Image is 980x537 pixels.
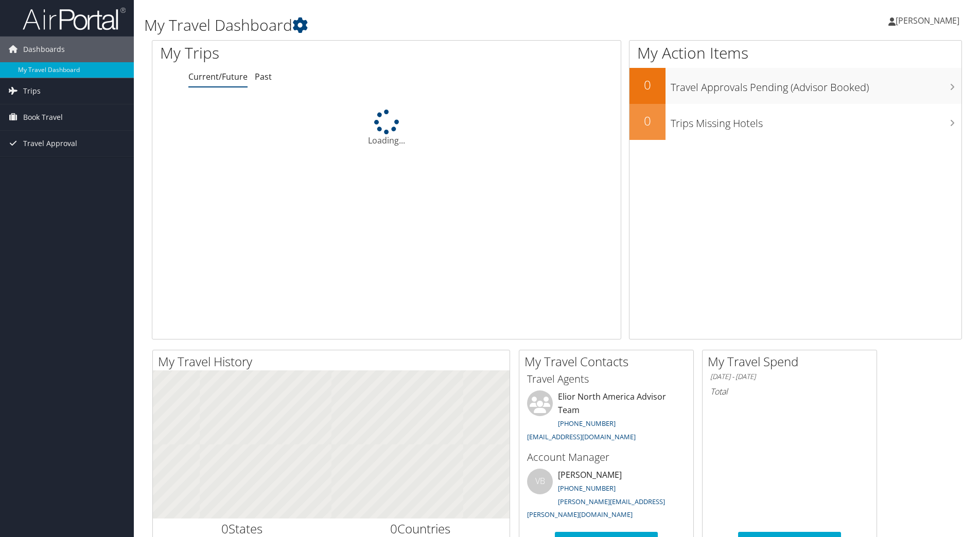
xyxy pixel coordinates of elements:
h1: My Trips [160,42,418,64]
div: Loading... [152,110,621,147]
h2: My Travel Spend [708,353,877,370]
span: Dashboards [23,37,65,62]
img: airportal-logo.png [23,7,126,31]
div: VB [527,469,553,494]
span: [PERSON_NAME] [896,15,959,26]
a: [PHONE_NUMBER] [558,484,616,493]
span: Trips [23,78,41,104]
h3: Travel Agents [527,372,686,386]
a: Past [255,71,272,82]
h2: 0 [629,76,666,94]
a: 0Trips Missing Hotels [629,104,961,140]
h1: My Action Items [629,42,961,64]
a: [PERSON_NAME][EMAIL_ADDRESS][PERSON_NAME][DOMAIN_NAME] [527,497,665,520]
a: 0Travel Approvals Pending (Advisor Booked) [629,68,961,104]
h1: My Travel Dashboard [144,14,694,36]
h3: Trips Missing Hotels [671,111,961,131]
li: Elior North America Advisor Team [522,390,691,445]
h6: Total [710,386,869,397]
span: Travel Approval [23,131,77,156]
h2: My Travel History [158,353,510,370]
li: [PERSON_NAME] [522,469,691,524]
h3: Travel Approvals Pending (Advisor Booked) [671,75,961,95]
h6: [DATE] - [DATE] [710,372,869,382]
a: [PHONE_NUMBER] [558,419,616,428]
a: [EMAIL_ADDRESS][DOMAIN_NAME] [527,432,636,441]
h3: Account Manager [527,450,686,464]
span: Book Travel [23,104,63,130]
span: 0 [390,520,397,537]
a: [PERSON_NAME] [888,5,970,36]
h2: My Travel Contacts [524,353,693,370]
a: Current/Future [188,71,248,82]
span: 0 [221,520,229,537]
h2: 0 [629,112,666,130]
